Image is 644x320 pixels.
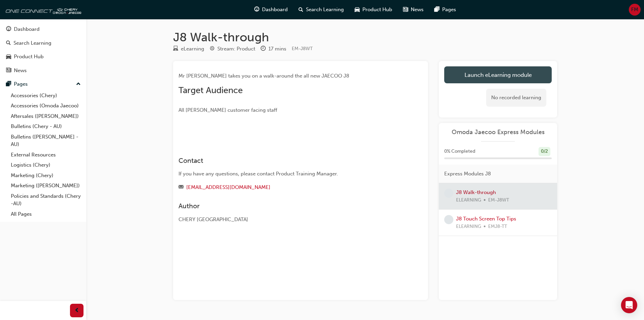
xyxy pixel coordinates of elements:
[8,150,84,160] a: External Resources
[178,216,398,223] div: CHERY [GEOGRAPHIC_DATA]
[178,157,398,165] h3: Contact
[254,5,259,14] span: guage-icon
[3,64,84,77] a: News
[3,37,84,49] a: Search Learning
[178,185,184,191] span: email-icon
[411,6,424,14] span: News
[6,40,11,46] span: search-icon
[8,121,84,132] a: Bulletins (Chery - AU)
[621,297,637,313] div: Open Intercom Messenger
[6,54,11,60] span: car-icon
[349,3,398,17] a: car-iconProduct Hub
[6,26,11,33] span: guage-icon
[3,78,84,90] button: Pages
[306,6,344,14] span: Search Learning
[293,3,349,17] a: search-iconSearch Learning
[434,5,439,14] span: pages-icon
[6,68,11,74] span: news-icon
[217,45,255,53] div: Stream: Product
[178,85,243,95] span: Target Audience
[14,67,27,74] div: News
[14,53,44,61] div: Product Hub
[629,4,641,16] button: FM
[539,147,550,156] div: 0 / 2
[181,45,204,53] div: eLearning
[398,3,429,17] a: news-iconNews
[299,5,303,14] span: search-icon
[444,170,491,178] span: Express Modules J8
[210,46,215,52] span: target-icon
[76,80,81,89] span: up-icon
[444,215,453,224] span: learningRecordVerb_NONE-icon
[8,180,84,191] a: Marketing ([PERSON_NAME])
[3,50,84,63] a: Product Hub
[403,5,408,14] span: news-icon
[355,5,360,14] span: car-icon
[8,111,84,122] a: Aftersales ([PERSON_NAME])
[178,170,398,178] div: If you have any questions, please contact Product Training Manager.
[173,46,178,52] span: learningResourceType_ELEARNING-icon
[261,45,286,53] div: Duration
[210,45,255,53] div: Stream
[429,3,461,17] a: pages-iconPages
[8,170,84,181] a: Marketing (Chery)
[173,45,204,53] div: Type
[456,216,516,222] a: J8 Touch Screen Top Tips
[292,46,313,51] span: Learning resource code
[186,184,270,190] a: [EMAIL_ADDRESS][DOMAIN_NAME]
[444,66,552,83] a: Launch eLearning module
[8,160,84,170] a: Logistics (Chery)
[442,6,456,14] span: Pages
[3,3,81,16] img: oneconnect
[8,132,84,150] a: Bulletins ([PERSON_NAME] - AU)
[3,23,84,36] a: Dashboard
[178,107,277,113] span: All [PERSON_NAME] customer facing staff
[8,191,84,209] a: Policies and Standards (Chery -AU)
[178,183,398,192] div: Email
[173,30,557,45] h1: J8 Walk-through
[362,6,392,14] span: Product Hub
[14,80,28,88] div: Pages
[444,128,552,136] a: Omoda Jaecoo Express Modules
[74,306,79,315] span: prev-icon
[8,90,84,101] a: Accessories (Chery)
[261,46,266,52] span: clock-icon
[456,223,481,231] span: ELEARNING
[631,6,638,14] span: FM
[8,101,84,111] a: Accessories (Omoda Jaecoo)
[8,209,84,219] a: All Pages
[444,148,475,155] span: 0 % Completed
[444,189,453,198] span: learningRecordVerb_NONE-icon
[249,3,293,17] a: guage-iconDashboard
[488,223,507,231] span: EMJ8-TT
[178,73,349,79] span: Mr [PERSON_NAME] takes you on a walk-around the all new JAECOO J8
[14,39,51,47] div: Search Learning
[178,202,398,210] h3: Author
[3,22,84,78] button: DashboardSearch LearningProduct HubNews
[6,81,11,87] span: pages-icon
[14,25,40,33] div: Dashboard
[262,6,288,14] span: Dashboard
[268,45,286,53] div: 17 mins
[486,89,546,107] div: No recorded learning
